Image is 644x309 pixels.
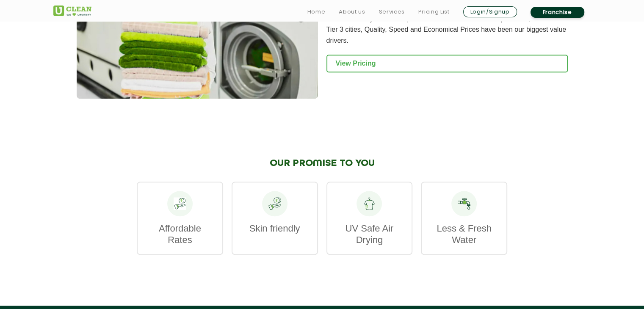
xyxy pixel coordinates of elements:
[531,7,584,18] a: Franchise
[339,7,365,17] a: About us
[137,158,507,169] h2: OUR PROMISE TO YOU
[336,223,404,246] p: UV Safe Air Drying
[463,6,517,17] a: Login/Signup
[418,7,450,17] a: Pricing List
[430,223,498,246] p: Less & Fresh Water
[326,55,568,72] a: View Pricing
[146,223,214,246] p: Affordable Rates
[379,7,404,17] a: Services
[53,6,91,16] img: UClean Laundry and Dry Cleaning
[307,7,326,17] a: Home
[326,3,568,46] p: At [GEOGRAPHIC_DATA], we believe in delivering high quality cleaning services at very affordable ...
[241,223,309,234] p: Skin friendly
